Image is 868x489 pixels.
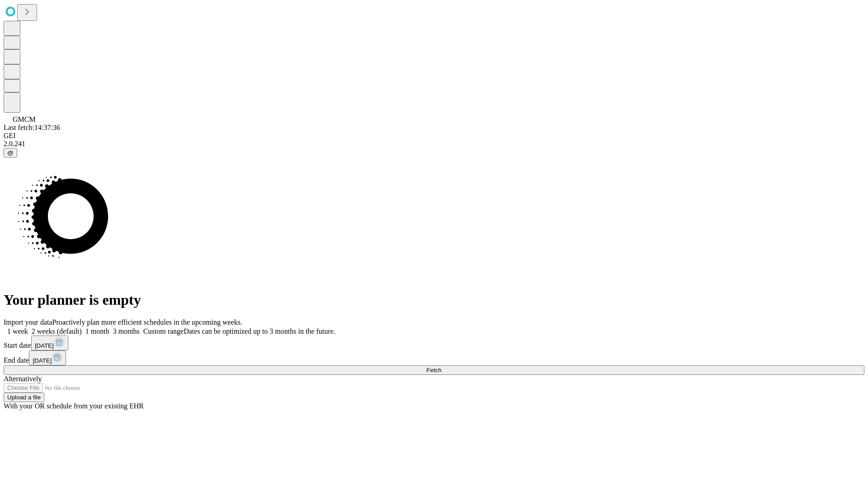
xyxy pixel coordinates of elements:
[113,327,140,335] span: 3 months
[52,318,242,326] span: Proactively plan more efficient schedules in the upcoming weeks.
[13,115,36,123] span: GMCM
[35,342,54,349] span: [DATE]
[4,318,52,326] span: Import your data
[143,327,184,335] span: Custom range
[426,367,441,374] span: Fetch
[4,132,864,140] div: GEI
[7,327,28,335] span: 1 week
[4,336,864,350] div: Start date
[4,402,144,410] span: With your OR schedule from your existing EHR
[31,336,68,350] button: [DATE]
[184,327,335,335] span: Dates can be optimized up to 3 months in the future.
[4,350,864,365] div: End date
[85,327,109,335] span: 1 month
[4,124,60,131] span: Last fetch: 14:37:36
[4,365,864,375] button: Fetch
[32,327,82,335] span: 2 weeks (default)
[4,375,42,383] span: Alternatively
[29,350,66,365] button: [DATE]
[4,148,17,158] button: @
[4,140,864,148] div: 2.0.241
[4,292,864,308] h1: Your planner is empty
[7,149,14,156] span: @
[4,393,44,402] button: Upload a file
[33,357,52,364] span: [DATE]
